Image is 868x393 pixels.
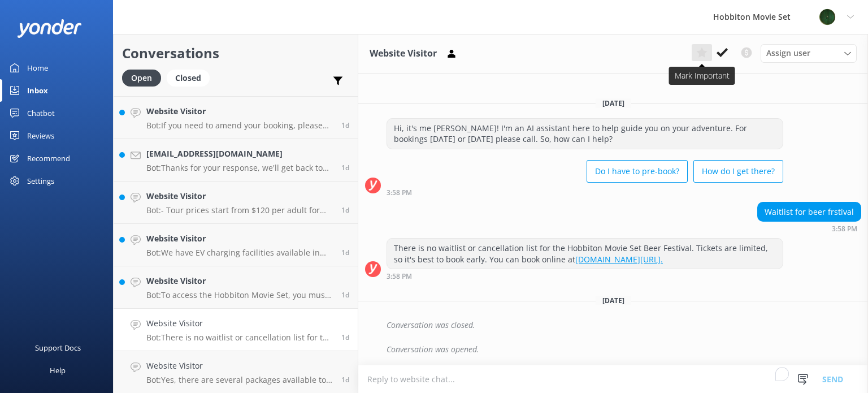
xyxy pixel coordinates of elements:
a: Website VisitorBot:- Tour prices start from $120 per adult for the Hobbiton Movie Set guided tour... [114,182,358,224]
div: Conversation was opened. [387,340,861,359]
span: Oct 02 2025 03:58pm (UTC +13:00) Pacific/Auckland [341,332,349,342]
img: 34-1625720359.png [819,8,836,25]
a: Website VisitorBot:There is no waitlist or cancellation list for the Hobbiton Movie Set Beer Fest... [114,309,358,351]
div: Support Docs [35,336,81,359]
h4: [EMAIL_ADDRESS][DOMAIN_NAME] [146,148,333,160]
div: Oct 02 2025 03:58pm (UTC +13:00) Pacific/Auckland [757,224,861,232]
h4: Website Visitor [146,317,333,330]
h4: Website Visitor [146,190,333,202]
div: There is no waitlist or cancellation list for the Hobbiton Movie Set Beer Festival. Tickets are l... [387,239,783,269]
span: [DATE] [596,296,631,305]
h2: Conversations [122,42,349,64]
div: Conversation was closed. [387,316,861,335]
p: Bot: We have EV charging facilities available in The [GEOGRAPHIC_DATA]. [146,248,333,258]
h4: Website Visitor [146,105,333,118]
strong: 3:58 PM [832,226,857,232]
span: Oct 02 2025 03:31pm (UTC +13:00) Pacific/Auckland [341,375,349,385]
p: Bot: If you need to amend your booking, please contact our team at [EMAIL_ADDRESS][DOMAIN_NAME] o... [146,120,333,131]
img: yonder-white-logo.png [17,19,82,38]
span: Oct 02 2025 06:20pm (UTC +13:00) Pacific/Auckland [341,120,349,130]
div: Chatbot [27,102,55,124]
p: Bot: Yes, there are several packages available to visit the Hobbiton Movie Set. You can choose fr... [146,375,333,385]
p: Bot: Thanks for your response, we'll get back to you as soon as we can during opening hours. [146,163,333,173]
div: Recommend [27,147,70,170]
div: Assign User [761,44,857,62]
a: Closed [167,71,215,84]
div: Oct 02 2025 03:58pm (UTC +13:00) Pacific/Auckland [387,188,783,196]
div: 2025-10-03T19:44:01.685 [365,340,861,359]
div: Help [50,359,66,382]
a: Open [122,71,167,84]
a: [DOMAIN_NAME][URL]. [575,254,663,265]
div: Closed [167,70,210,87]
p: Bot: - Tour prices start from $120 per adult for the Hobbiton Movie Set guided tour. For more det... [146,205,333,215]
h4: Website Visitor [146,360,333,372]
div: Settings [27,170,54,192]
a: Website VisitorBot:If you need to amend your booking, please contact our team at [EMAIL_ADDRESS][... [114,97,358,139]
span: Assign user [766,47,810,59]
span: [DATE] [596,98,631,108]
p: Bot: To access the Hobbiton Movie Set, you must join a fully guided walking tour. This ensures al... [146,290,333,300]
div: Home [27,57,48,79]
p: Bot: There is no waitlist or cancellation list for the Hobbiton Movie Set Beer Festival. Tickets ... [146,332,333,343]
div: Hi, it's me [PERSON_NAME]! I'm an AI assistant here to help guide you on your adventure. For book... [387,119,783,149]
a: Website VisitorBot:We have EV charging facilities available in The [GEOGRAPHIC_DATA].1d [114,224,358,266]
div: Open [122,70,161,87]
div: Waitlist for beer frstival [758,202,861,222]
span: Oct 02 2025 04:41pm (UTC +13:00) Pacific/Auckland [341,290,349,300]
a: Website VisitorBot:To access the Hobbiton Movie Set, you must join a fully guided walking tour. T... [114,266,358,309]
textarea: To enrich screen reader interactions, please activate Accessibility in Grammarly extension settings [358,365,868,393]
div: Reviews [27,124,54,147]
button: Do I have to pre-book? [587,160,688,183]
div: Oct 02 2025 03:58pm (UTC +13:00) Pacific/Auckland [387,272,783,280]
div: 2025-10-03T19:43:48.921 [365,316,861,335]
h4: Website Visitor [146,275,333,287]
h3: Website Visitor [370,46,437,61]
span: Oct 02 2025 05:42pm (UTC +13:00) Pacific/Auckland [341,248,349,257]
strong: 3:58 PM [387,189,412,196]
button: How do I get there? [693,160,783,183]
span: Oct 02 2025 05:47pm (UTC +13:00) Pacific/Auckland [341,205,349,215]
div: Inbox [27,79,48,102]
a: [EMAIL_ADDRESS][DOMAIN_NAME]Bot:Thanks for your response, we'll get back to you as soon as we can... [114,139,358,182]
span: Oct 02 2025 06:05pm (UTC +13:00) Pacific/Auckland [341,163,349,172]
h4: Website Visitor [146,232,333,245]
strong: 3:58 PM [387,273,412,280]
